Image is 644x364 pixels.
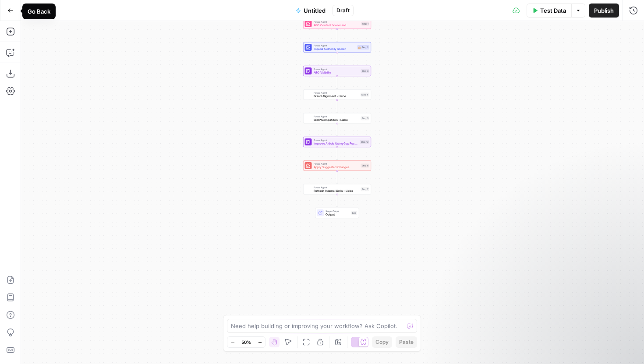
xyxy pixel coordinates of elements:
[303,42,371,53] div: Power AgentTopical Authority ScorerStep 2
[304,6,326,15] span: Untitled
[361,117,369,120] div: Step 5
[336,76,338,89] g: Edge from step_3 to step_4
[540,6,566,15] span: Test Data
[314,165,359,170] span: Apply Suggested Changes
[303,89,371,100] div: Power AgentBrand Alignment - LiebeStep 4
[336,29,338,42] g: Edge from step_1 to step_2
[351,211,357,215] div: End
[336,7,350,14] span: Draft
[314,186,359,189] span: Power Agent
[314,67,359,71] span: Power Agent
[336,124,338,136] g: Edge from step_5 to step_12
[372,336,392,348] button: Copy
[361,93,369,97] div: Step 4
[361,69,369,73] div: Step 3
[303,137,371,147] div: Power AgentImprove Article Using Gap ResearchStep 12
[314,138,358,142] span: Power Agent
[314,189,359,193] span: Refresh Internal Links - Liebe
[314,71,359,75] span: AEO Visibility
[361,22,369,26] div: Step 1
[290,4,331,18] button: Untitled
[336,53,338,65] g: Edge from step_2 to step_3
[314,94,359,99] span: Brand Alignment - Liebe
[314,162,359,166] span: Power Agent
[28,7,50,16] div: Go Back
[527,4,571,18] button: Test Data
[241,339,251,346] span: 50%
[336,147,338,160] g: Edge from step_12 to step_6
[375,338,389,346] span: Copy
[336,194,338,207] g: Edge from step_7 to end
[303,208,371,218] div: Single OutputOutputEnd
[303,18,371,29] div: Power AgentAEO Content ScorecardStep 1
[314,141,358,146] span: Improve Article Using Gap Research
[357,45,369,49] div: Step 2
[303,184,371,194] div: Power AgentRefresh Internal Links - LiebeStep 7
[314,91,359,95] span: Power Agent
[303,160,371,171] div: Power AgentApply Suggested ChangesStep 6
[326,212,350,217] span: Output
[314,118,359,122] span: SERP Competition - Liebe
[361,164,369,168] div: Step 6
[314,20,360,24] span: Power Agent
[314,115,359,118] span: Power Agent
[314,44,356,47] span: Power Agent
[361,187,369,191] div: Step 7
[303,113,371,124] div: Power AgentSERP Competition - LiebeStep 5
[303,66,371,76] div: Power AgentAEO VisibilityStep 3
[360,140,369,144] div: Step 12
[594,6,614,15] span: Publish
[399,338,414,346] span: Paste
[396,336,417,348] button: Paste
[589,4,619,18] button: Publish
[336,171,338,184] g: Edge from step_6 to step_7
[314,23,360,28] span: AEO Content Scorecard
[326,209,350,213] span: Single Output
[336,100,338,113] g: Edge from step_4 to step_5
[314,47,356,51] span: Topical Authority Scorer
